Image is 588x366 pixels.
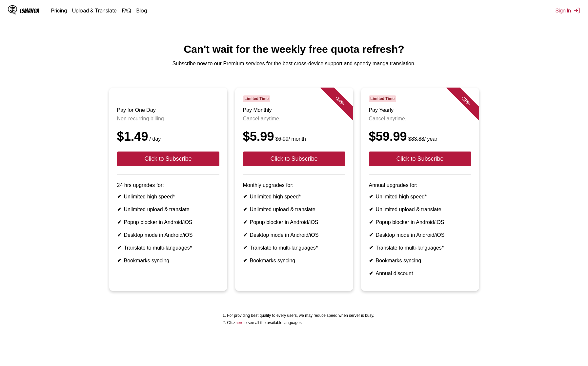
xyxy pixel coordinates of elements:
div: - 14 % [320,81,359,120]
small: / month [274,136,306,142]
p: Subscribe now to our Premium services for the best cross-device support and speedy manga translat... [5,61,583,67]
li: For providing best quality to every users, we may reduce speed when server is busy. [227,313,374,318]
p: Monthly upgrades for: [243,182,345,188]
s: $83.88 [408,136,424,142]
li: Desktop mode in Android/iOS [369,232,471,238]
li: Annual discount [369,270,471,276]
h3: Pay for One Day [117,107,219,113]
li: Translate to multi-languages* [243,245,345,251]
b: ✔ [243,194,247,199]
b: ✔ [369,232,373,238]
li: Unlimited upload & translate [369,206,471,213]
li: Unlimited high speed* [369,193,471,200]
b: ✔ [117,258,121,263]
li: Bookmarks syncing [117,257,219,264]
div: - 28 % [446,81,485,120]
p: 24 hrs upgrades for: [117,182,219,188]
p: Non-recurring billing [117,116,219,122]
b: ✔ [369,194,373,199]
li: Popup blocker in Android/iOS [369,219,471,225]
b: ✔ [369,219,373,225]
b: ✔ [243,245,247,251]
b: ✔ [117,194,121,199]
b: ✔ [117,207,121,212]
li: Unlimited high speed* [117,193,219,200]
b: ✔ [243,219,247,225]
b: ✔ [117,219,121,225]
s: $6.99 [275,136,289,142]
div: $59.99 [369,130,471,144]
b: ✔ [369,271,373,276]
b: ✔ [369,245,373,251]
button: Click to Subscribe [369,152,471,166]
div: $5.99 [243,130,345,144]
li: Translate to multi-languages* [117,245,219,251]
a: Upload & Translate [72,7,117,14]
p: Cancel anytime. [243,116,345,122]
img: Sign out [574,7,580,14]
small: / day [148,136,161,142]
div: IsManga [20,8,39,14]
h1: Can't wait for the weekly free quota refresh? [5,43,583,55]
b: ✔ [243,258,247,263]
a: Available languages [235,320,243,325]
span: Limited Time [243,95,270,102]
a: Blog [136,7,147,14]
b: ✔ [369,207,373,212]
b: ✔ [243,207,247,212]
li: Bookmarks syncing [243,257,345,264]
small: / year [407,136,437,142]
li: Popup blocker in Android/iOS [243,219,345,225]
p: Cancel anytime. [369,116,471,122]
li: Click to see all the available languages [227,320,374,325]
img: IsManga Logo [8,5,17,14]
li: Popup blocker in Android/iOS [117,219,219,225]
li: Translate to multi-languages* [369,245,471,251]
b: ✔ [117,232,121,238]
li: Unlimited upload & translate [243,206,345,213]
li: Bookmarks syncing [369,257,471,264]
button: Click to Subscribe [243,152,345,166]
li: Unlimited high speed* [243,193,345,200]
li: Desktop mode in Android/iOS [243,232,345,238]
span: Limited Time [369,95,396,102]
h3: Pay Yearly [369,107,471,113]
a: FAQ [122,7,131,14]
a: IsManga LogoIsManga [8,5,51,16]
a: Pricing [51,7,67,14]
button: Sign In [556,7,580,14]
b: ✔ [117,245,121,251]
div: $1.49 [117,130,219,144]
li: Desktop mode in Android/iOS [117,232,219,238]
li: Unlimited upload & translate [117,206,219,213]
button: Click to Subscribe [117,152,219,166]
b: ✔ [369,258,373,263]
p: Annual upgrades for: [369,182,471,188]
h3: Pay Monthly [243,107,345,113]
b: ✔ [243,232,247,238]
